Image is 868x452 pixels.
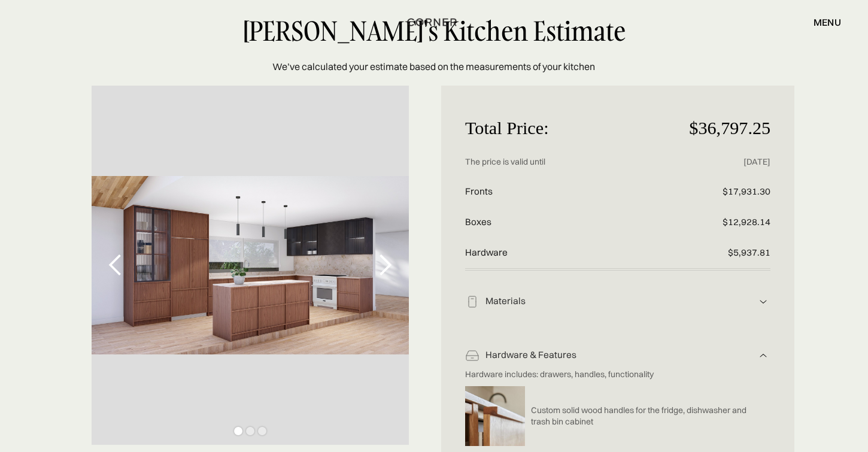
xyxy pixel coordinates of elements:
[465,238,669,268] p: Hardware
[465,147,669,177] p: The price is valid until
[92,86,409,445] div: 1 of 3
[479,349,756,362] div: Hardware & Features
[465,110,669,147] p: Total Price:
[465,369,752,380] p: Hardware includes: drawers, handles, functionality
[669,147,770,177] p: [DATE]
[221,17,648,45] div: [PERSON_NAME]'s Kitchen Estimate
[272,59,595,74] p: We’ve calculated your estimate based on the measurements of your kitchen
[669,207,770,238] p: $12,928.14
[669,177,770,207] p: $17,931.30
[465,207,669,238] p: Boxes
[246,427,254,435] div: Show slide 2 of 3
[258,427,266,435] div: Show slide 3 of 3
[361,86,409,445] div: next slide
[234,427,242,435] div: Show slide 1 of 3
[92,86,409,445] div: carousel
[802,12,841,32] div: menu
[92,86,139,445] div: previous slide
[479,295,756,308] div: Materials
[814,17,841,27] div: menu
[525,405,752,427] a: Custom solid wood handles for the fridge, dishwasher and trash bin cabinet
[669,110,770,147] p: $36,797.25
[465,177,669,207] p: Fronts
[669,238,770,268] p: $5,937.81
[531,405,752,427] p: Custom solid wood handles for the fridge, dishwasher and trash bin cabinet
[400,14,468,30] a: home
